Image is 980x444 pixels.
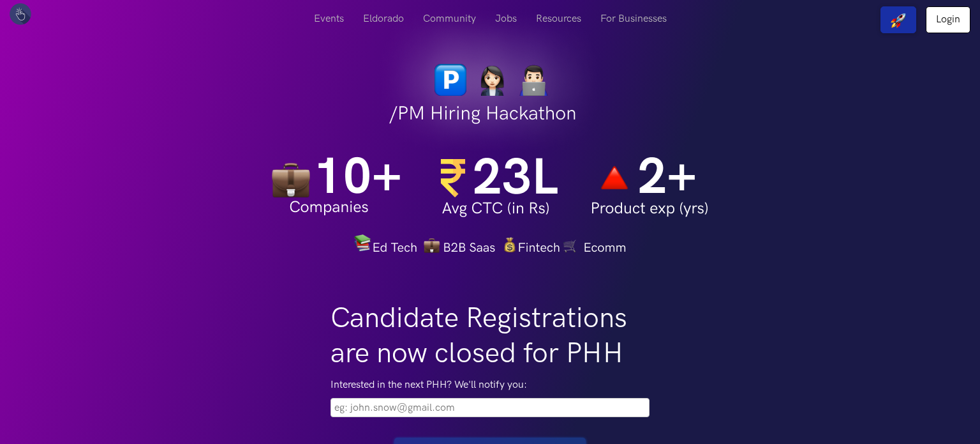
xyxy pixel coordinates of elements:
a: Community [413,6,486,31]
img: UXHack logo [10,3,31,25]
h1: Candidate Registrations are now closed for PHH [330,301,650,371]
a: Eldorado [353,6,413,31]
input: Please fill this field [330,398,650,417]
a: Resources [526,6,591,31]
a: Jobs [486,6,526,31]
a: Events [304,6,353,31]
img: rocket [891,13,906,28]
a: For Businesses [591,6,676,31]
a: Login [926,6,970,33]
label: Interested in the next PHH? We'll notify you: [330,378,650,393]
